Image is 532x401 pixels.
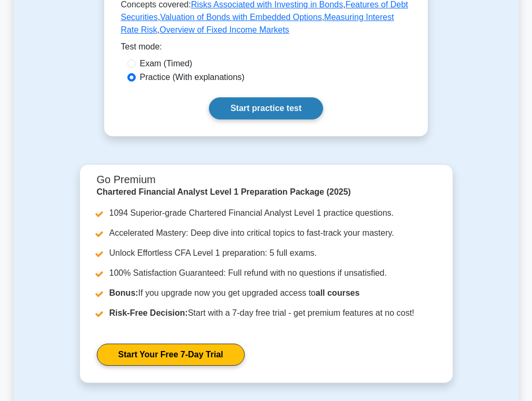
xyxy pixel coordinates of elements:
a: Start practice test [209,97,323,119]
label: Exam (Timed) [140,57,193,70]
a: Valuation of Bonds with Embedded Options [160,13,322,22]
a: Measuring Interest Rate Risk [121,13,394,34]
a: Overview of Fixed Income Markets [159,25,289,34]
label: Practice (With explanations) [140,71,245,84]
div: Test mode: [121,41,411,57]
a: Start Your Free 7-Day Trial [97,344,245,366]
